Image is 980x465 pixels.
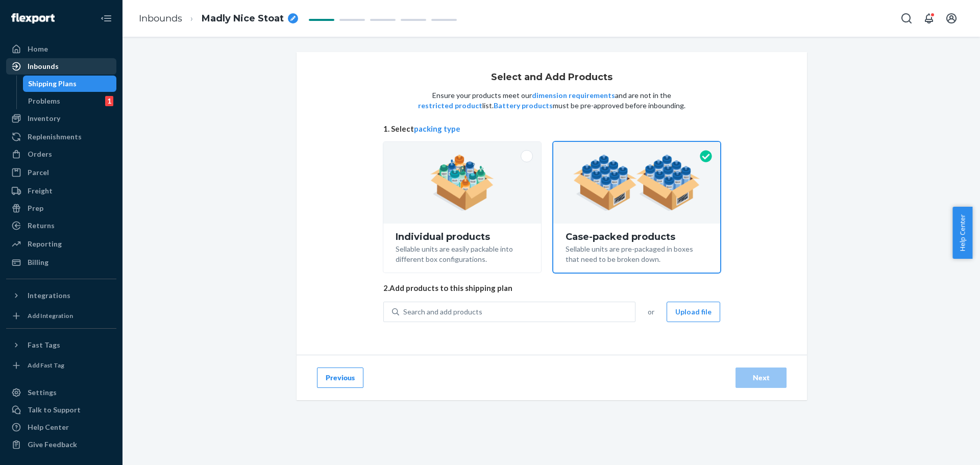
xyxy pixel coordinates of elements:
div: Case-packed products [566,232,708,242]
button: dimension requirements [532,90,615,101]
button: Next [736,368,787,388]
a: Freight [6,183,116,199]
div: Next [744,373,778,383]
div: Help Center [28,422,69,432]
span: Madly Nice Stoat [202,12,284,26]
div: Talk to Support [28,405,81,415]
a: Reporting [6,236,116,252]
button: Upload file [667,302,720,322]
button: Integrations [6,287,116,304]
h1: Select and Add Products [491,72,612,83]
a: Prep [6,200,116,216]
a: Problems1 [23,93,117,109]
button: Open account menu [941,8,962,29]
button: Previous [317,368,363,388]
button: Close Navigation [96,8,116,29]
div: Fast Tags [28,340,60,350]
button: restricted product [418,101,482,111]
a: Help Center [6,419,116,435]
a: Add Integration [6,308,116,324]
div: Add Fast Tag [28,361,64,370]
a: Replenishments [6,129,116,145]
a: Inbounds [139,13,182,24]
div: Home [28,44,48,54]
div: Give Feedback [28,439,77,450]
span: 1. Select [383,124,720,134]
p: Ensure your products meet our and are not in the list. must be pre-approved before inbounding. [417,90,687,111]
button: Fast Tags [6,337,116,353]
div: Shipping Plans [28,79,77,89]
button: Open notifications [919,8,939,29]
ol: breadcrumbs [131,4,306,34]
button: packing type [414,124,460,134]
a: Settings [6,384,116,401]
button: Battery products [494,101,553,111]
a: Returns [6,217,116,234]
a: Shipping Plans [23,76,117,92]
a: Inbounds [6,58,116,75]
a: Add Fast Tag [6,357,116,374]
span: 2. Add products to this shipping plan [383,283,720,293]
div: Reporting [28,239,62,249]
button: Help Center [952,207,972,259]
a: Billing [6,254,116,271]
div: Prep [28,203,43,213]
button: Open Search Box [896,8,917,29]
div: Problems [28,96,60,106]
div: Sellable units are easily packable into different box configurations. [396,242,529,264]
div: Freight [28,186,53,196]
div: Returns [28,221,55,231]
img: Flexport logo [11,13,55,23]
img: individual-pack.facf35554cb0f1810c75b2bd6df2d64e.png [430,155,494,211]
div: Inventory [28,113,60,124]
div: Billing [28,257,48,267]
div: 1 [105,96,113,106]
span: or [648,307,654,317]
div: Sellable units are pre-packaged in boxes that need to be broken down. [566,242,708,264]
a: Parcel [6,164,116,181]
div: Orders [28,149,52,159]
div: Parcel [28,167,49,178]
div: Replenishments [28,132,82,142]
a: Inventory [6,110,116,127]
img: case-pack.59cecea509d18c883b923b81aeac6d0b.png [573,155,700,211]
div: Search and add products [403,307,482,317]
div: Integrations [28,290,70,301]
div: Inbounds [28,61,59,71]
button: Give Feedback [6,436,116,453]
a: Home [6,41,116,57]
div: Individual products [396,232,529,242]
a: Orders [6,146,116,162]
div: Settings [28,387,57,398]
div: Add Integration [28,311,73,320]
a: Talk to Support [6,402,116,418]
